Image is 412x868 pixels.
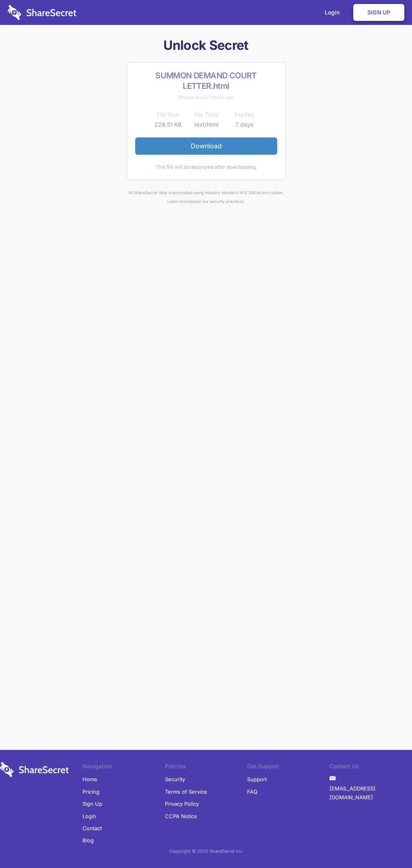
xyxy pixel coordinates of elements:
[225,120,264,129] td: 7 days
[167,199,190,204] a: Learn more
[135,93,277,102] div: Shared about 7 hours ago
[149,120,187,129] td: 228.51 KB
[165,786,207,798] a: Terms of Service
[8,5,76,20] img: logo-wordmark-white-trans-d4663122ce5f474addd5e946df7df03e33cb6a1c49d2221995e7729f52c070b2.svg
[82,822,102,834] a: Contact
[165,810,197,822] a: CCPA Notice
[225,110,264,119] th: Expires
[149,110,187,119] th: File Size
[135,163,277,172] div: This file will be destroyed after downloading.
[247,762,330,773] li: Get Support
[82,834,94,846] a: Blog
[135,70,277,91] h2: SUMMON DEMAND COURT LETTER.html
[165,798,199,810] a: Privacy Policy
[353,4,404,21] a: Sign Up
[135,137,277,154] a: Download
[187,110,225,119] th: File Type
[82,798,102,810] a: Sign Up
[165,773,185,785] a: Security
[330,782,412,804] a: [EMAIL_ADDRESS][DOMAIN_NAME]
[82,786,99,798] a: Pricing
[247,786,257,798] a: FAQ
[247,773,267,785] a: Support
[187,120,225,129] td: text/html
[330,762,412,773] li: Contact Us
[82,810,96,822] a: Login
[82,773,97,785] a: Home
[82,762,165,773] li: Navigation
[165,762,247,773] li: Policies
